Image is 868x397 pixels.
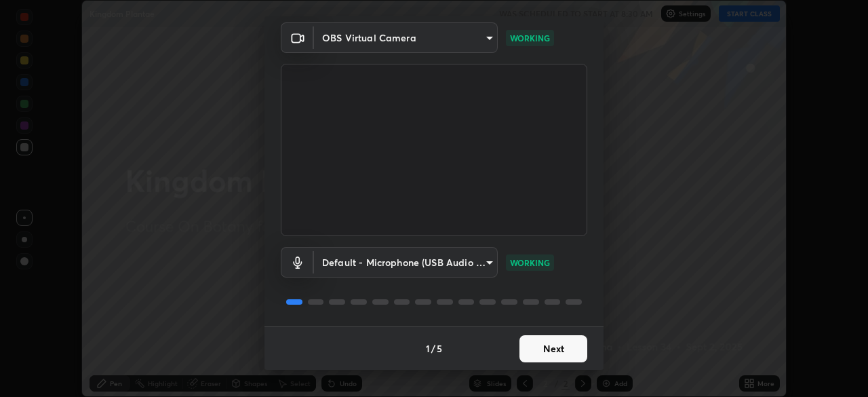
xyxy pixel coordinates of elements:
div: OBS Virtual Camera [314,22,498,53]
button: Next [519,335,587,362]
p: WORKING [510,257,550,269]
div: OBS Virtual Camera [314,247,498,278]
h4: 1 [426,341,430,356]
h4: 5 [437,341,442,356]
h4: / [431,341,435,356]
p: WORKING [510,32,550,44]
